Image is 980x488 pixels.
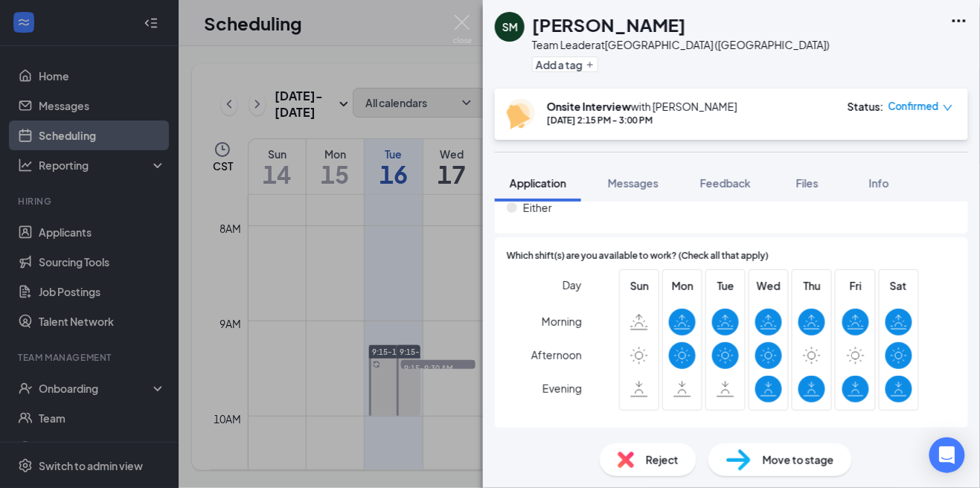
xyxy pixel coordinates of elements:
span: Move to stage [763,452,834,468]
span: Sat [885,277,912,294]
span: down [943,103,953,113]
span: Either [523,199,552,216]
span: Day [563,277,582,293]
span: Fri [842,277,869,294]
svg: Plus [586,60,595,69]
div: Team Leader at [GEOGRAPHIC_DATA] ([GEOGRAPHIC_DATA]) [532,37,830,52]
span: Tue [712,277,739,294]
span: Info [869,176,889,190]
span: Morning [542,308,582,335]
div: Status : [848,99,884,114]
svg: Ellipses [950,12,968,30]
span: Wed [755,277,782,294]
span: Thu [798,277,825,294]
div: with [PERSON_NAME] [547,99,737,114]
span: Application [510,176,566,190]
button: PlusAdd a tag [532,57,598,72]
span: Confirmed [888,99,939,114]
span: Afternoon [531,341,582,368]
div: Open Intercom Messenger [929,437,965,473]
span: Messages [608,176,659,190]
span: Mon [669,277,696,294]
h1: [PERSON_NAME] [532,12,686,37]
span: Which shift(s) are you available to work? (Check all that apply) [507,249,769,263]
span: Files [796,176,819,190]
span: Sun [626,277,653,294]
span: Feedback [700,176,751,190]
b: Onsite Interview [547,100,631,113]
div: [DATE] 2:15 PM - 3:00 PM [547,114,737,126]
span: Reject [646,452,679,468]
div: SM [502,19,518,34]
span: Evening [542,375,582,402]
